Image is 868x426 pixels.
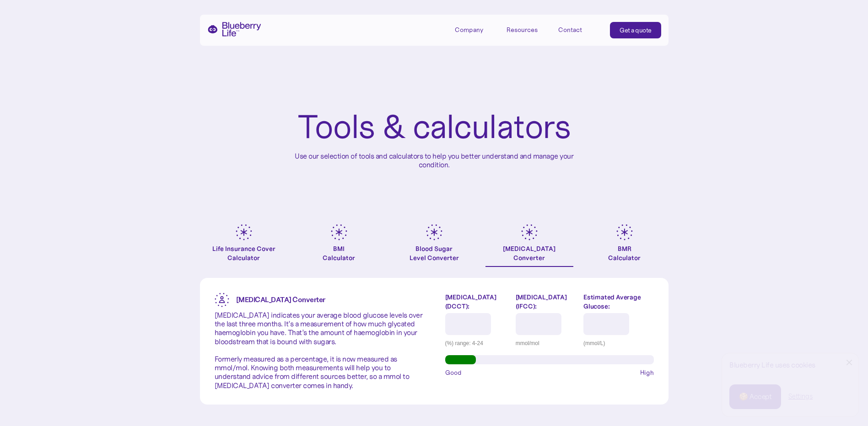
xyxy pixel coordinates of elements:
[583,293,653,311] label: Estimated Average Glucose:
[610,22,661,38] a: Get a quote
[445,293,509,311] label: [MEDICAL_DATA] (DCCT):
[516,339,577,348] div: mmol/mol
[207,22,261,37] a: home
[729,384,781,409] a: 🍪 Accept
[840,353,858,372] a: Close Cookie Popup
[236,295,325,304] strong: [MEDICAL_DATA] Converter
[445,339,509,348] div: (%) range: 4-24
[297,110,571,144] h1: Tools & calculators
[558,26,582,34] div: Contact
[608,244,641,262] div: BMR Calculator
[410,244,459,262] div: Blood Sugar Level Converter
[581,224,669,267] a: BMRCalculator
[215,311,423,390] p: [MEDICAL_DATA] indicates your average blood glucose levels over the last three months. It’s a mea...
[445,368,462,377] span: Good
[390,224,478,267] a: Blood SugarLevel Converter
[640,368,654,377] span: High
[455,22,496,37] div: Company
[200,224,288,267] a: Life Insurance Cover Calculator
[200,244,288,262] div: Life Insurance Cover Calculator
[455,26,483,34] div: Company
[729,361,851,369] div: Blueberry Life uses cookies
[620,26,652,35] div: Get a quote
[516,293,577,311] label: [MEDICAL_DATA] (IFCC):
[288,152,581,169] p: Use our selection of tools and calculators to help you better understand and manage your condition.
[583,339,653,348] div: (mmol/L)
[849,362,850,363] div: Close Cookie Popup
[507,22,548,37] div: Resources
[739,392,771,402] div: 🍪 Accept
[558,22,599,37] a: Contact
[788,392,813,401] a: Settings
[323,244,355,262] div: BMI Calculator
[295,224,383,267] a: BMICalculator
[503,244,555,262] div: [MEDICAL_DATA] Converter
[485,224,573,267] a: [MEDICAL_DATA]Converter
[507,26,538,34] div: Resources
